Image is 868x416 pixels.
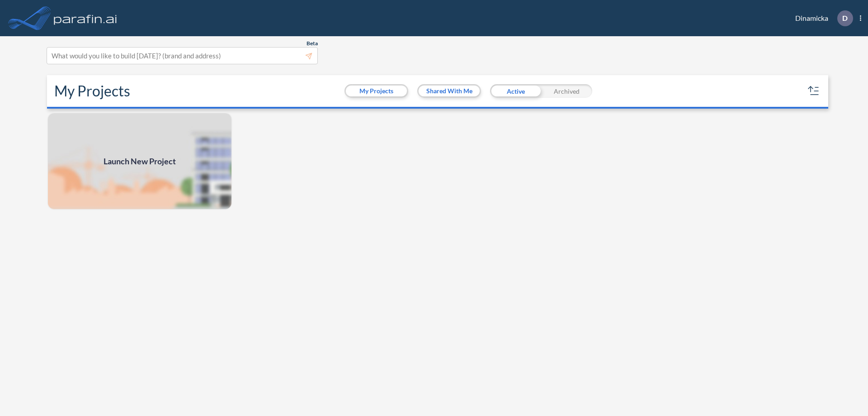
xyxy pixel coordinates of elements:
[807,84,821,98] button: sort
[346,86,407,96] button: My Projects
[782,10,861,26] div: Dinamicka
[541,84,592,98] div: Archived
[47,112,232,210] a: Launch New Project
[104,155,176,167] span: Launch New Project
[47,112,232,210] img: add
[52,9,119,27] img: logo
[54,82,130,100] h2: My Projects
[490,84,541,98] div: Active
[419,86,480,96] button: Shared With Me
[307,40,318,47] span: Beta
[842,14,848,22] p: D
